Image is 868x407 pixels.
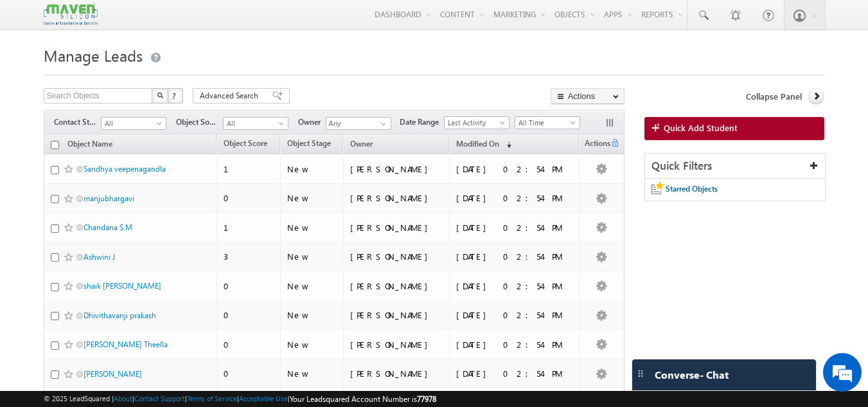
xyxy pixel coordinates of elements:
[417,394,436,404] span: 77978
[501,140,511,150] span: (sorted descending)
[281,136,337,153] a: Object Stage
[456,280,573,292] div: [DATE] 02:54 PM
[746,91,802,102] span: Collapse Panel
[350,368,443,379] div: [PERSON_NAME]
[239,394,288,402] a: Acceptable Use
[444,116,509,129] a: Last Activity
[350,280,443,292] div: [PERSON_NAME]
[655,369,729,381] span: Converse - Chat
[172,90,178,101] span: ?
[644,117,825,140] a: Quick Add Student
[224,251,274,262] div: 3
[102,118,163,129] span: All
[84,339,168,349] a: [PERSON_NAME] Theella
[223,117,288,130] a: All
[44,45,143,66] span: Manage Leads
[456,339,573,350] div: [DATE] 02:54 PM
[84,252,115,262] a: Ashwini J
[350,309,443,321] div: [PERSON_NAME]
[350,139,373,149] span: Owner
[350,251,443,262] div: [PERSON_NAME]
[450,136,518,153] a: Modified On (sorted descending)
[326,117,391,130] input: Type to Search
[515,117,576,129] span: All Time
[168,88,183,104] button: ?
[44,3,98,26] img: Custom Logo
[287,309,338,321] div: New
[224,280,274,292] div: 0
[350,192,443,204] div: [PERSON_NAME]
[445,117,506,129] span: Last Activity
[298,116,326,128] span: Owner
[666,184,718,194] span: Starred Objects
[456,222,573,233] div: [DATE] 02:54 PM
[84,369,142,379] a: [PERSON_NAME]
[287,222,338,233] div: New
[217,136,274,153] a: Object Score
[456,139,499,149] span: Modified On
[224,222,274,233] div: 1
[224,339,274,350] div: 0
[84,281,161,291] a: shaik [PERSON_NAME]
[176,116,223,128] span: Object Source
[350,339,443,350] div: [PERSON_NAME]
[287,339,338,350] div: New
[224,163,274,175] div: 1
[84,194,134,203] a: manjubhargavi
[134,394,185,402] a: Contact Support
[187,394,237,402] a: Terms of Service
[664,122,738,134] span: Quick Add Student
[157,92,163,98] img: Search
[287,251,338,262] div: New
[287,138,331,148] span: Object Stage
[456,192,573,204] div: [DATE] 02:54 PM
[84,311,156,320] a: Dhivithavanji prakash
[224,138,267,148] span: Object Score
[580,136,610,153] span: Actions
[456,251,573,262] div: [DATE] 02:54 PM
[287,280,338,292] div: New
[114,394,132,402] a: About
[350,222,443,233] div: [PERSON_NAME]
[635,368,646,379] img: carter-drag
[350,163,443,175] div: [PERSON_NAME]
[101,117,166,130] a: All
[551,88,624,104] button: Actions
[287,368,338,379] div: New
[287,163,338,175] div: New
[84,222,132,232] a: Chandana S M
[224,118,285,129] span: All
[61,137,119,154] a: Object Name
[456,163,573,175] div: [DATE] 02:54 PM
[224,192,274,204] div: 0
[84,164,166,174] a: Sandhya veepenagandla
[515,116,580,129] a: All Time
[200,90,262,102] span: Advanced Search
[44,393,436,405] span: © 2025 LeadSquared | | | | |
[456,368,573,379] div: [DATE] 02:54 PM
[400,116,444,128] span: Date Range
[374,118,390,131] a: Show All Items
[287,192,338,204] div: New
[456,309,573,321] div: [DATE] 02:54 PM
[645,154,826,179] div: Quick Filters
[224,309,274,321] div: 0
[51,141,59,149] input: Check all records
[54,116,101,128] span: Contact Stage
[224,368,274,379] div: 0
[290,394,436,404] span: Your Leadsquared Account Number is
